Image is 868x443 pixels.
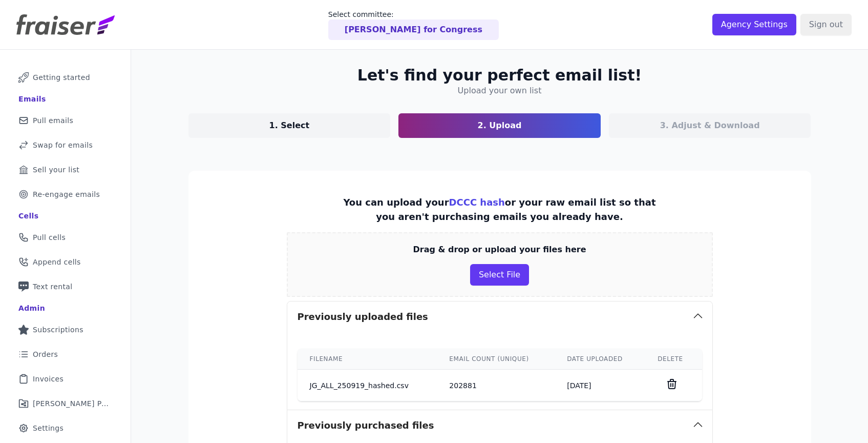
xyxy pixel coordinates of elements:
td: [DATE] [555,370,645,401]
th: Delete [645,349,702,370]
span: Swap for emails [33,140,93,150]
button: Previously purchased files [287,410,712,441]
span: Re-engage emails [33,189,100,199]
span: [PERSON_NAME] Performance [33,398,110,409]
p: [PERSON_NAME] for Congress [345,24,482,36]
th: Filename [298,349,437,370]
a: 1. Select [188,113,391,138]
th: Date uploaded [555,349,645,370]
span: Subscriptions [33,325,83,335]
div: Admin [18,303,45,313]
p: Drag & drop or upload your files here [413,244,586,256]
a: Re-engage emails [8,183,122,206]
input: Sign out [800,14,852,35]
a: 2. Upload [398,113,601,138]
p: You can upload your or your raw email list so that you aren't purchasing emails you already have. [340,195,660,224]
a: Orders [8,343,122,366]
h3: Previously uploaded files [298,310,428,324]
span: Settings [33,423,63,433]
span: Pull cells [33,232,66,243]
th: Email count (unique) [437,349,555,370]
p: Select committee: [328,9,499,19]
div: Cells [18,211,38,221]
a: Select committee: [PERSON_NAME] for Congress [328,9,499,40]
td: JG_ALL_250919_hashed.csv [298,370,437,401]
span: Pull emails [33,115,73,126]
h2: Let's find your perfect email list! [357,66,642,85]
span: Sell your list [33,165,79,175]
h3: Previously purchased files [298,418,434,433]
img: Fraiser Logo [16,14,115,35]
a: Getting started [8,66,122,89]
a: [PERSON_NAME] Performance [8,392,122,415]
span: Getting started [33,72,90,83]
td: 202881 [437,370,555,401]
a: Append cells [8,251,122,273]
a: Subscriptions [8,318,122,341]
div: Emails [18,94,46,104]
input: Agency Settings [712,14,796,35]
p: 2. Upload [478,119,522,132]
span: Text rental [33,281,73,292]
a: Settings [8,417,122,439]
a: Sell your list [8,158,122,181]
p: 3. Adjust & Download [660,119,760,132]
a: DCCC hash [449,197,505,208]
p: 1. Select [269,119,310,132]
a: Pull cells [8,226,122,249]
span: Invoices [33,374,63,384]
a: Swap for emails [8,134,122,156]
a: Text rental [8,275,122,298]
span: Append cells [33,257,81,267]
a: Pull emails [8,109,122,132]
button: Previously uploaded files [287,301,712,332]
h4: Upload your own list [458,85,542,97]
a: Invoices [8,368,122,390]
button: Select File [470,264,529,286]
span: Orders [33,349,58,359]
